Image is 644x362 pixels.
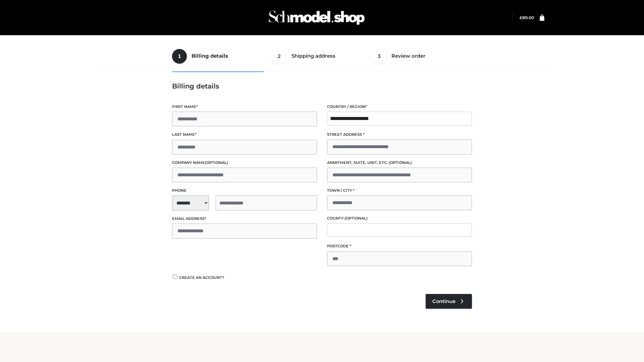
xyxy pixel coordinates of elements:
[172,160,317,166] label: Company name
[389,160,412,165] span: (optional)
[327,187,472,194] label: Town / City
[327,160,472,166] label: Apartment, suite, unit, etc.
[172,187,317,194] label: Phone
[327,215,472,222] label: County
[172,104,317,110] label: First name
[426,294,472,309] a: Continue
[172,275,178,279] input: Create an account?
[179,275,224,280] span: Create an account?
[205,160,228,165] span: (optional)
[172,216,317,222] label: Email address
[520,15,522,20] span: £
[172,131,317,138] label: Last name
[327,131,472,138] label: Street address
[344,216,368,221] span: (optional)
[266,4,367,31] img: Schmodel Admin 964
[172,82,472,90] h3: Billing details
[327,243,472,249] label: Postcode
[520,15,534,20] bdi: 89.00
[520,15,534,20] a: £89.00
[327,104,472,110] label: Country / Region
[432,298,455,304] span: Continue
